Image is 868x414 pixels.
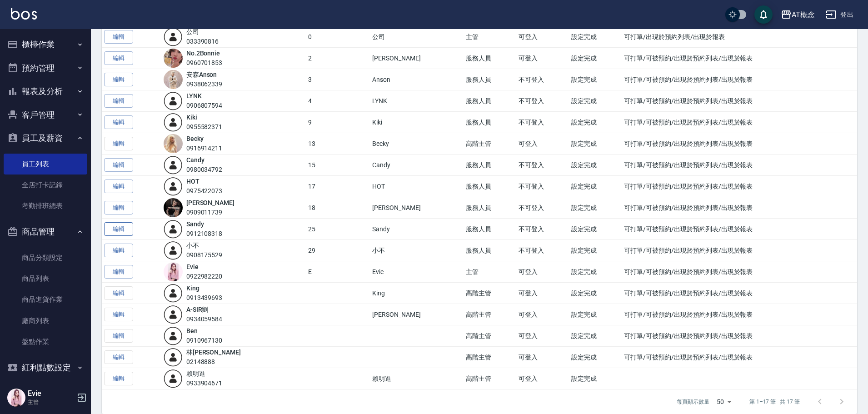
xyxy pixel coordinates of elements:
td: 29 [306,240,370,261]
td: 設定完成 [569,155,622,176]
td: [PERSON_NAME] [370,304,464,325]
button: 商品管理 [4,220,87,244]
td: 設定完成 [569,90,622,112]
td: 設定完成 [569,325,622,347]
td: 可打單/出現於預約列表/出現於報表 [622,26,857,48]
td: E [306,261,370,283]
td: King [370,283,464,304]
button: 資料設定 [4,379,87,403]
div: 0909011739 [186,208,234,217]
a: 編輯 [104,222,133,236]
td: 可登入 [516,347,569,368]
td: Candy [370,155,464,176]
td: 3 [306,69,370,90]
a: [PERSON_NAME] [186,199,234,206]
td: HOT [370,176,464,197]
td: 高階主管 [464,368,516,389]
button: 報表及分析 [4,80,87,103]
td: 可打單/可被預約/出現於預約列表/出現於報表 [622,219,857,240]
a: 小不 [186,242,199,249]
button: 預約管理 [4,56,87,80]
h5: Evie [28,389,74,398]
td: 25 [306,219,370,240]
a: 編輯 [104,51,133,65]
a: 林[PERSON_NAME] [186,349,241,356]
img: user-login-man-human-body-mobile-person-512.png [164,91,183,110]
button: 員工及薪資 [4,126,87,150]
td: 設定完成 [569,368,622,389]
td: 服務人員 [464,219,516,240]
div: 0916914211 [186,144,223,153]
td: 服務人員 [464,240,516,261]
a: HOT [186,178,200,185]
td: [PERSON_NAME] [370,197,464,219]
a: No.2Bonnie [186,50,220,57]
a: 員工列表 [4,154,87,175]
td: 高階主管 [464,347,516,368]
a: Candy [186,156,205,164]
div: 0913439693 [186,293,223,303]
a: 編輯 [104,158,133,172]
a: 編輯 [104,94,133,108]
a: 編輯 [104,244,133,258]
td: 可登入 [516,368,569,389]
td: 可打單/可被預約/出現於預約列表/出現於報表 [622,197,857,219]
div: 0938062339 [186,80,223,89]
td: 不可登入 [516,197,569,219]
td: 設定完成 [569,26,622,48]
img: user-login-man-human-body-mobile-person-512.png [164,348,183,367]
td: 主管 [464,26,516,48]
td: [PERSON_NAME] [370,48,464,69]
a: 考勤排班總表 [4,195,87,216]
td: 設定完成 [569,304,622,325]
td: 2 [306,48,370,69]
a: A-SIR劉 [186,306,209,313]
td: 設定完成 [569,69,622,90]
a: 賴明進 [186,370,205,377]
a: 商品分類設定 [4,247,87,268]
img: user-login-man-human-body-mobile-person-512.png [164,155,183,175]
td: 服務人員 [464,197,516,219]
td: 可打單/可被預約/出現於預約列表/出現於報表 [622,112,857,133]
td: 不可登入 [516,90,569,112]
td: 服務人員 [464,69,516,90]
td: 高階主管 [464,133,516,155]
img: avatar.jpeg [164,262,183,281]
td: LYNK [370,90,464,112]
td: 可打單/可被預約/出現於預約列表/出現於報表 [622,48,857,69]
td: 可登入 [516,261,569,283]
td: 設定完成 [569,197,622,219]
td: 可打單/可被預約/出現於預約列表/出現於報表 [622,347,857,368]
td: 不可登入 [516,219,569,240]
td: 可登入 [516,283,569,304]
td: 服務人員 [464,90,516,112]
a: Becky [186,135,204,142]
div: 0975422073 [186,186,223,196]
td: 服務人員 [464,48,516,69]
td: Anson [370,69,464,90]
td: 可打單/可被預約/出現於預約列表/出現於報表 [622,69,857,90]
td: 可打單/可被預約/出現於預約列表/出現於報表 [622,90,857,112]
a: Kiki [186,114,197,121]
td: 可打單/可被預約/出現於預約列表/出現於報表 [622,304,857,325]
td: 設定完成 [569,219,622,240]
td: 設定完成 [569,240,622,261]
a: 編輯 [104,73,133,87]
img: user-login-man-human-body-mobile-person-512.png [164,326,183,345]
td: 小不 [370,240,464,261]
a: Sandy [186,220,204,228]
img: user-login-man-human-body-mobile-person-512.png [164,369,183,388]
td: 可登入 [516,48,569,69]
img: user-login-man-human-body-mobile-person-512.png [164,241,183,260]
div: 0934059584 [186,314,223,324]
td: 15 [306,155,370,176]
button: save [754,5,773,24]
img: Person [7,389,25,407]
td: Becky [370,133,464,155]
td: 設定完成 [569,176,622,197]
div: 0906807594 [186,101,223,110]
td: 設定完成 [569,112,622,133]
td: 可打單/可被預約/出現於預約列表/出現於報表 [622,155,857,176]
img: avatar.jpeg [164,70,183,89]
td: 設定完成 [569,133,622,155]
